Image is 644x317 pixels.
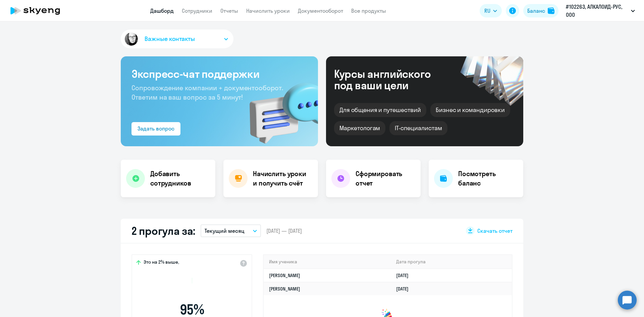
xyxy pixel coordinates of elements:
a: [DATE] [396,272,414,278]
a: [PERSON_NAME] [269,272,300,278]
span: Скачать отчет [477,227,513,234]
div: Бизнес и командировки [430,103,510,117]
img: bg-img [240,71,318,146]
a: [PERSON_NAME] [269,286,300,292]
a: Документооборот [298,7,343,14]
th: Дата прогула [391,255,512,269]
div: Курсы английского под ваши цели [334,68,449,91]
a: Отчеты [220,7,238,14]
a: [DATE] [396,286,414,292]
button: RU [480,4,502,17]
button: #102263, АЛКАЛОИД-РУС, ООО [562,3,638,19]
a: Дашборд [150,7,174,14]
p: #102263, АЛКАЛОИД-РУС, ООО [566,3,628,19]
a: Все продукты [351,7,386,14]
button: Балансbalance [523,4,558,17]
div: Для общения и путешествий [334,103,426,117]
span: Сопровождение компании + документооборот. Ответим на ваш вопрос за 5 минут! [131,84,283,101]
div: Баланс [527,7,545,15]
h4: Сформировать отчет [356,169,415,188]
h2: 2 прогула за: [131,224,195,237]
img: avatar [123,31,139,47]
h4: Посмотреть баланс [458,169,518,188]
img: balance [548,7,554,14]
h3: Экспресс-чат поддержки [131,67,307,81]
p: Текущий месяц [205,227,245,235]
span: Это на 2% выше, [144,259,179,267]
div: Задать вопрос [138,124,174,133]
span: RU [484,7,490,15]
h4: Начислить уроки и получить счёт [253,169,311,188]
a: Начислить уроки [246,7,290,14]
h4: Добавить сотрудников [150,169,210,188]
button: Текущий месяц [201,224,261,237]
th: Имя ученика [264,255,391,269]
span: Важные контакты [145,35,195,43]
div: IT-специалистам [389,121,447,135]
a: Сотрудники [182,7,212,14]
button: Важные контакты [121,30,233,48]
div: Маркетологам [334,121,385,135]
span: [DATE] — [DATE] [266,227,302,234]
button: Задать вопрос [131,122,180,136]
